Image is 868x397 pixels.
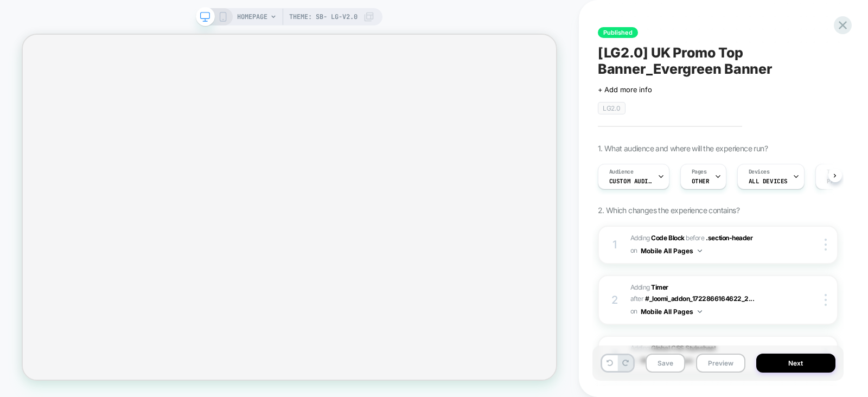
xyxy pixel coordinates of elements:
img: close [825,294,827,306]
span: HOMEPAGE [237,8,267,25]
span: Theme: SB- LG-v2.0 [289,8,358,25]
span: Trigger [827,168,848,176]
b: Code Block [651,234,684,242]
span: + Add more info [598,85,652,94]
span: Published [598,27,638,38]
span: #_loomi_addon_1722866164622_2... [645,294,754,303]
b: Timer [651,283,668,291]
b: Global CSS Stylesheet [651,344,716,352]
span: Adding [630,283,668,291]
span: .section-header [706,234,752,242]
span: OTHER [692,177,710,185]
span: Audience [609,168,634,176]
span: Page Load [827,177,859,185]
span: Adding [630,234,685,242]
span: [LG2.0] UK Promo Top Banner_Evergreen Banner [598,44,838,77]
button: Preview [696,354,745,373]
img: down arrow [698,310,702,313]
span: BEFORE [686,234,704,242]
span: 2. Which changes the experience contains? [598,206,739,215]
span: 1. What audience and where will the experience run? [598,144,768,153]
span: AFTER [630,294,644,303]
span: LG2.0 [598,102,626,114]
span: on [630,245,637,257]
button: Mobile All Pages [641,305,702,318]
img: close [825,239,827,251]
div: 2 [610,290,621,310]
span: Custom Audience [609,177,653,185]
button: Next [756,354,835,373]
button: Save [646,354,685,373]
span: Devices [749,168,770,176]
button: Mobile All Pages [641,244,702,258]
span: Pages [692,168,707,176]
span: Adding [630,342,787,368]
span: on [630,305,637,317]
div: 1 [610,235,621,254]
img: down arrow [698,249,702,252]
span: ALL DEVICES [749,177,788,185]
